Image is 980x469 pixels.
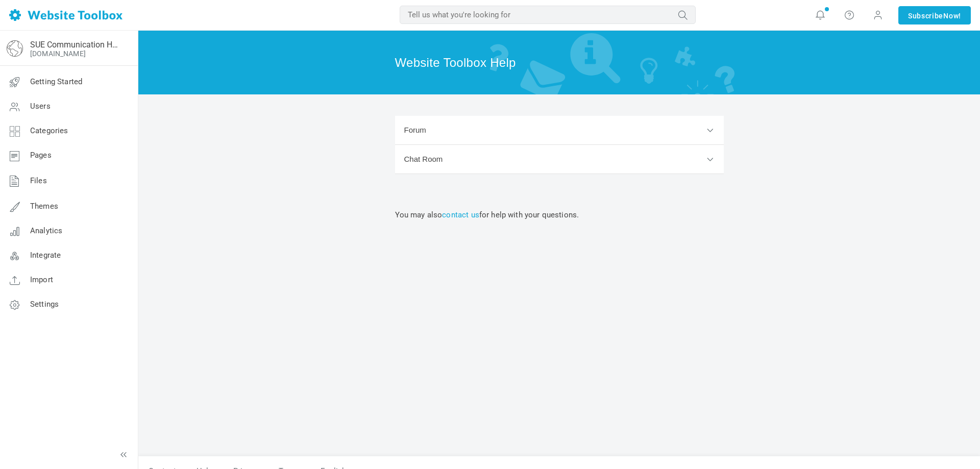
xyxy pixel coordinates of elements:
[30,176,47,185] span: Files
[30,40,119,50] a: SUE Communication Hub
[30,151,52,160] span: Pages
[30,300,59,309] span: Settings
[30,77,82,86] span: Getting Started
[30,226,62,235] span: Analytics
[943,10,961,21] span: Now!
[30,202,58,211] span: Themes
[395,116,724,145] button: Forum
[30,126,68,135] span: Categories
[395,54,724,72] p: Website Toolbox Help
[30,102,51,111] span: Users
[442,210,479,219] a: contact us
[30,275,53,284] span: Import
[30,251,61,260] span: Integrate
[898,6,971,24] a: SubscribeNow!
[7,40,23,57] img: globe-icon.png
[400,6,696,24] input: Tell us what you're looking for
[395,199,724,221] div: You may also for help with your questions.
[30,50,86,58] a: [DOMAIN_NAME]
[395,145,724,174] button: Chat Room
